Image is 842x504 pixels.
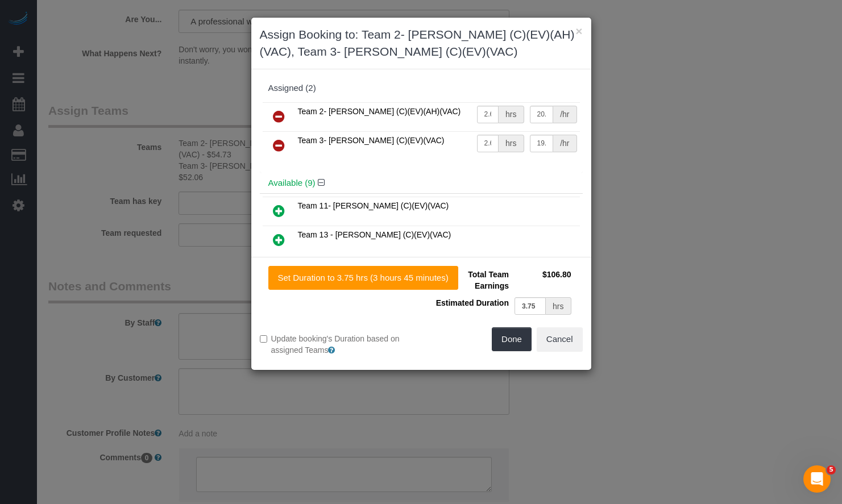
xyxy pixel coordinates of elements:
button: × [575,25,582,37]
div: Assigned (2) [268,84,574,93]
div: /hr [553,135,576,152]
button: Set Duration to 3.75 hrs (3 hours 45 minutes) [268,266,458,290]
span: Team 13 - [PERSON_NAME] (C)(EV)(VAC) [298,230,451,239]
span: Team 2- [PERSON_NAME] (C)(EV)(AH)(VAC) [298,107,461,116]
div: hrs [546,297,571,315]
iframe: Intercom live chat [803,465,831,493]
span: Team 3- [PERSON_NAME] (C)(EV)(VAC) [298,136,445,145]
input: Update booking's Duration based on assigned Teams [260,335,267,343]
span: Estimated Duration [436,298,509,307]
div: /hr [553,106,576,123]
h4: Available (9) [268,178,574,188]
button: Done [492,327,532,351]
div: hrs [499,135,524,152]
h3: Assign Booking to: Team 2- [PERSON_NAME] (C)(EV)(AH)(VAC), Team 3- [PERSON_NAME] (C)(EV)(VAC) [260,26,583,60]
td: $106.80 [512,266,574,294]
span: 5 [827,465,836,474]
span: Team 11- [PERSON_NAME] (C)(EV)(VAC) [298,201,449,210]
label: Update booking's Duration based on assigned Teams [260,333,413,356]
div: hrs [499,106,524,123]
button: Cancel [537,327,583,351]
td: Total Team Earnings [430,266,512,294]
